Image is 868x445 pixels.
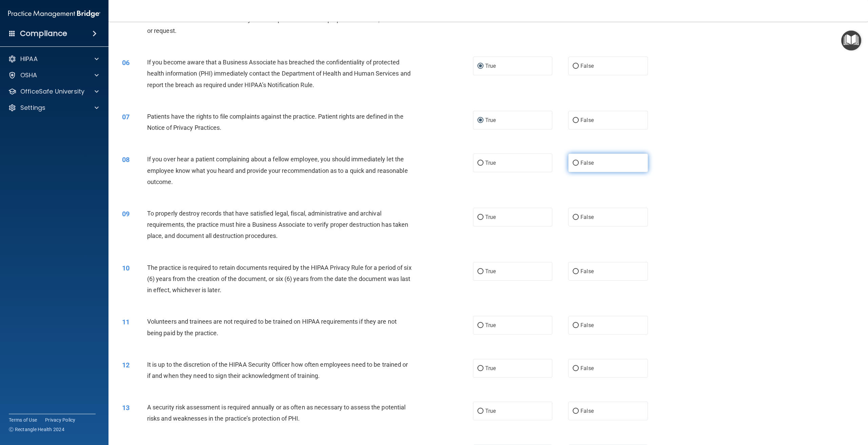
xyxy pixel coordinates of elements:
a: Privacy Policy [45,417,76,423]
span: To properly destroy records that have satisfied legal, fiscal, administrative and archival requir... [147,210,409,239]
input: False [573,269,579,274]
button: Open Resource Center [841,31,861,50]
a: Terms of Use [9,417,37,423]
input: False [573,215,579,220]
input: False [573,366,579,371]
span: False [580,214,594,220]
span: 06 [122,59,130,67]
span: It is up to the discretion of the HIPAA Security Officer how often employees need to be trained o... [147,361,408,379]
span: True [485,408,496,414]
input: False [573,409,579,414]
input: True [477,323,484,328]
input: False [573,323,579,328]
input: True [477,409,484,414]
span: False [580,160,594,166]
input: False [573,64,579,69]
span: 11 [122,318,130,326]
input: True [477,118,484,123]
span: The practice is required to retain documents required by the HIPAA Privacy Rule for a period of s... [147,264,412,294]
span: True [485,214,496,220]
span: False [580,63,594,69]
span: 08 [122,156,130,164]
span: True [485,322,496,328]
span: 10 [122,264,130,272]
span: If you over hear a patient complaining about a fellow employee, you should immediately let the em... [147,156,408,185]
h4: Compliance [20,29,67,38]
span: False [580,268,594,275]
input: True [477,366,484,371]
span: 13 [122,404,130,412]
span: True [485,117,496,123]
span: False [580,365,594,371]
input: True [477,64,484,69]
input: True [477,269,484,274]
input: False [573,118,579,123]
span: Ⓒ Rectangle Health 2024 [9,426,64,433]
span: True [485,63,496,69]
span: 12 [122,361,130,369]
p: HIPAA [20,55,38,63]
span: False [580,408,594,414]
span: False [580,322,594,328]
span: True [485,160,496,166]
span: If you become aware that a Business Associate has breached the confidentiality of protected healt... [147,59,411,88]
a: Settings [8,104,99,112]
span: 07 [122,113,130,121]
input: True [477,215,484,220]
p: OfficeSafe University [20,87,84,96]
a: HIPAA [8,55,99,63]
p: OSHA [20,71,37,79]
span: False [580,117,594,123]
span: A security risk assessment is required annually or as often as necessary to assess the potential ... [147,404,406,422]
input: True [477,161,484,166]
a: OfficeSafe University [8,87,99,96]
input: False [573,161,579,166]
a: OSHA [8,71,99,79]
span: Patients have the rights to file complaints against the practice. Patient rights are defined in t... [147,113,403,131]
img: PMB logo [8,7,100,21]
span: 09 [122,210,130,218]
span: Volunteers and trainees are not required to be trained on HIPAA requirements if they are not bein... [147,318,397,336]
span: True [485,365,496,371]
p: Settings [20,104,45,112]
span: True [485,268,496,275]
